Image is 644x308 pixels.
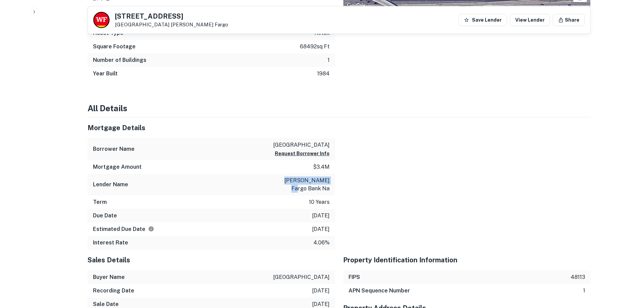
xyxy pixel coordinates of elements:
button: Keyboard shortcuts [485,5,514,10]
button: Request Borrower Info [275,149,330,158]
p: [DATE] [312,287,330,295]
svg: Estimate is based on a standard schedule for this type of loan. [148,226,154,232]
p: 1 [583,287,585,295]
p: [GEOGRAPHIC_DATA] [273,141,330,149]
h6: Recording Date [93,287,134,295]
p: 1 [328,56,330,64]
iframe: Chat Widget [610,254,644,286]
h6: Estimated Due Date [93,225,154,233]
h5: [STREET_ADDRESS] [115,13,228,20]
button: Share [553,14,585,26]
p: 1984 [317,70,330,78]
h6: Interest Rate [93,239,128,247]
h6: Buyer Name [93,273,125,281]
button: Save Lender [458,14,507,26]
p: [GEOGRAPHIC_DATA] [273,273,330,281]
h5: Property Identification Information [343,255,591,265]
a: View Lender [510,14,550,26]
h5: Sales Details [88,255,335,265]
p: 10 years [309,198,330,206]
a: Open this area in Google Maps (opens a new window) [345,1,367,10]
h5: Mortgage Details [88,123,335,133]
p: [DATE] [312,225,330,233]
h6: APN Sequence Number [349,287,410,295]
p: [PERSON_NAME] fargo bank na [269,176,330,193]
a: [PERSON_NAME] Fargo [171,22,228,27]
h6: Year Built [93,70,118,78]
p: 4.06% [313,239,330,247]
p: 48113 [571,273,585,281]
p: [GEOGRAPHIC_DATA] [115,22,228,28]
img: Google [345,1,367,10]
h4: All Details [88,102,591,114]
h6: Lender Name [93,181,128,189]
h6: Square Footage [93,43,136,51]
h6: Due Date [93,212,117,220]
h6: Number of Buildings [93,56,146,64]
p: 68492 sq ft [300,43,330,51]
p: $3.4m [313,163,330,171]
h6: Borrower Name [93,145,135,153]
h6: FIPS [349,273,360,281]
h6: Mortgage Amount [93,163,142,171]
h6: Term [93,198,107,206]
p: [DATE] [312,212,330,220]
